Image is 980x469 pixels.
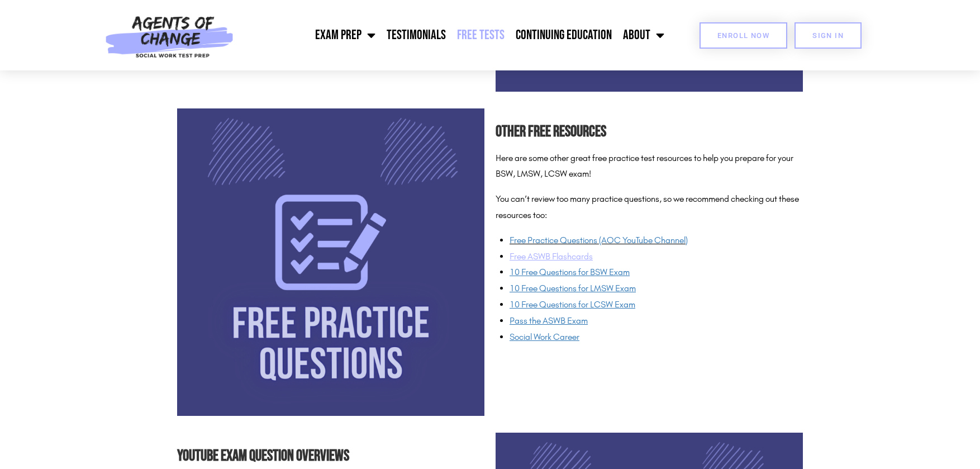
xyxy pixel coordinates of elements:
[496,150,803,183] p: Here are some other great free practice test resources to help you prepare for your BSW, LMSW, LC...
[177,444,484,469] h2: YouTube Exam Question Overviews
[812,32,844,39] span: SIGN IN
[700,22,787,49] a: Enroll Now
[240,21,670,49] nav: Menu
[510,267,630,277] a: 10 Free Questions for BSW Exam
[510,331,579,342] a: Social Work Career
[510,299,635,310] a: 10 Free Questions for LCSW Exam
[510,283,636,293] a: 10 Free Questions for LMSW Exam
[510,21,617,49] a: Continuing Education
[510,315,588,326] span: Pass the ASWB Exam
[496,191,803,224] p: You can’t review too many practice questions, so we recommend checking out these resources too:
[310,21,381,49] a: Exam Prep
[451,21,510,49] a: Free Tests
[496,120,803,145] h2: Other Free Resources
[717,32,769,39] span: Enroll Now
[617,21,670,49] a: About
[510,251,593,262] a: Free ASWB Flashcards
[510,235,688,245] a: Free Practice Questions (AOC YouTube Channel)
[381,21,451,49] a: Testimonials
[510,315,590,326] a: Pass the ASWB Exam
[795,22,862,49] a: SIGN IN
